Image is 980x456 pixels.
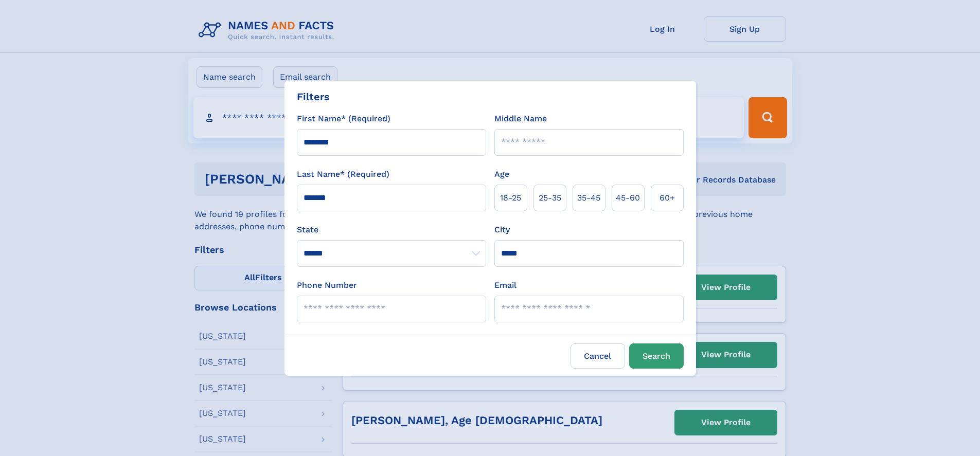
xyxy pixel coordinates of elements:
label: First Name* (Required) [297,113,390,125]
label: Middle Name [494,113,547,125]
label: Age [494,168,509,180]
span: 18‑25 [500,192,521,204]
span: 60+ [660,192,675,204]
div: Filters [297,89,330,104]
label: Phone Number [297,279,357,291]
span: 25‑35 [539,192,561,204]
label: Cancel [571,343,625,369]
label: State [297,224,486,236]
span: 45‑60 [616,192,640,204]
label: Last Name* (Required) [297,168,389,180]
span: 35‑45 [577,192,600,204]
label: Email [494,279,516,291]
button: Search [629,343,684,369]
label: City [494,224,510,236]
